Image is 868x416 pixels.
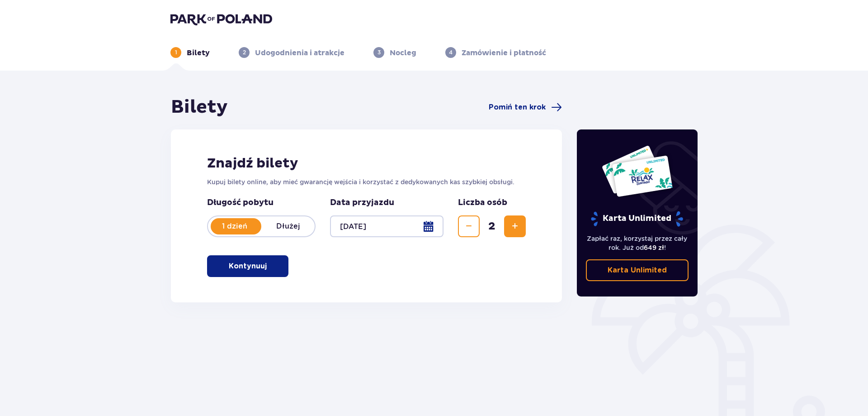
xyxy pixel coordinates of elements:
[489,102,562,113] a: Pomiń ten krok
[489,102,546,112] span: Pomiń ten krok
[458,197,507,208] p: Liczba osób
[207,255,288,277] button: Kontynuuj
[445,47,546,58] div: 4Zamówienie i płatność
[590,211,684,227] p: Karta Unlimited
[170,47,210,58] div: 1Bilety
[462,48,546,58] p: Zamówienie i płatność
[458,215,480,237] button: Zmniejsz
[586,234,689,252] p: Zapłać raz, korzystaj przez cały rok. Już od !
[449,48,453,57] p: 4
[207,197,316,208] p: Długość pobytu
[330,197,394,208] p: Data przyjazdu
[208,221,261,231] p: 1 dzień
[229,261,267,271] p: Kontynuuj
[243,48,246,57] p: 2
[608,265,667,275] p: Karta Unlimited
[644,244,664,251] span: 649 zł
[207,155,526,172] h2: Znajdź bilety
[373,47,416,58] div: 3Nocleg
[239,47,344,58] div: 2Udogodnienia i atrakcje
[187,48,210,58] p: Bilety
[481,220,502,233] span: 2
[255,48,344,58] p: Udogodnienia i atrakcje
[377,48,381,57] p: 3
[390,48,416,58] p: Nocleg
[504,215,526,237] button: Zwiększ
[171,96,228,119] h1: Bilety
[175,48,177,57] p: 1
[586,259,689,281] a: Karta Unlimited
[170,13,272,25] img: Park of Poland logo
[207,177,526,186] p: Kupuj bilety online, aby mieć gwarancję wejścia i korzystać z dedykowanych kas szybkiej obsługi.
[601,145,673,197] img: Dwie karty całoroczne do Suntago z napisem 'UNLIMITED RELAX', na białym tle z tropikalnymi liśćmi...
[261,221,315,231] p: Dłużej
